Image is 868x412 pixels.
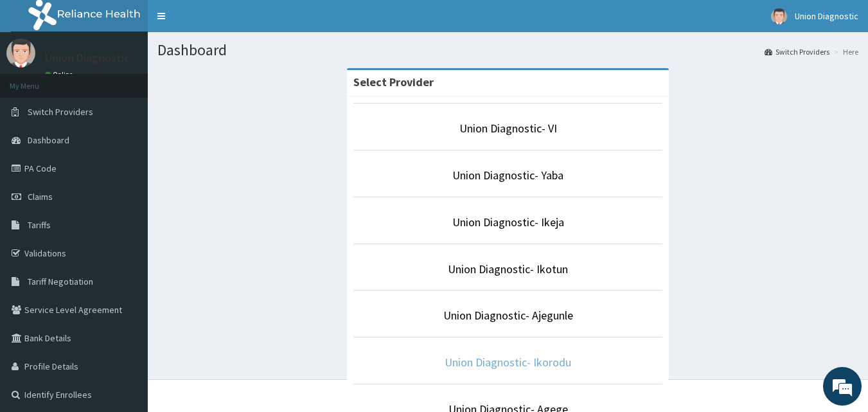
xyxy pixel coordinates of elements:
[28,106,93,118] span: Switch Providers
[831,46,858,57] li: Here
[452,168,563,183] a: Union Diagnostic- Yaba
[443,308,573,323] a: Union Diagnostic- Ajegunle
[45,52,130,64] p: Union Diagnostic
[771,8,787,24] img: User Image
[765,46,829,57] a: Switch Providers
[353,75,434,89] strong: Select Provider
[445,355,571,370] a: Union Diagnostic- Ikorodu
[28,134,69,146] span: Dashboard
[28,276,93,287] span: Tariff Negotiation
[6,39,35,67] img: User Image
[28,191,53,202] span: Claims
[452,215,564,229] a: Union Diagnostic- Ikeja
[157,42,858,58] h1: Dashboard
[28,219,51,231] span: Tariffs
[45,70,76,79] a: Online
[448,262,568,276] a: Union Diagnostic- Ikotun
[795,10,858,22] span: Union Diagnostic
[459,121,557,136] a: Union Diagnostic- VI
